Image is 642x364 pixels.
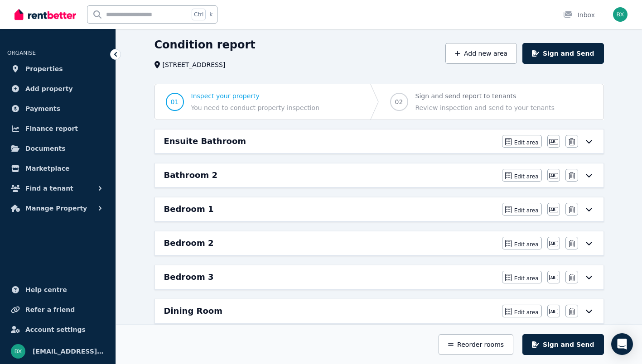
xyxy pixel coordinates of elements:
[191,91,320,101] span: Inspect your property
[25,143,66,154] span: Documents
[514,173,539,180] span: Edit area
[164,135,246,148] h6: Ensuite Bathroom
[7,50,36,56] span: ORGANISE
[25,103,60,114] span: Payments
[7,321,108,339] a: Account settings
[171,97,179,106] span: 01
[7,301,108,319] a: Refer a friend
[164,203,214,216] h6: Bedroom 1
[7,60,108,78] a: Properties
[415,103,555,112] span: Review inspection and send to your tenants
[163,60,226,69] span: [STREET_ADDRESS]
[611,333,633,355] div: Open Intercom Messenger
[502,271,542,283] button: Edit area
[209,11,212,18] span: k
[502,135,542,148] button: Edit area
[522,334,603,355] button: Sign and Send
[164,237,214,249] h6: Bedroom 2
[395,97,403,106] span: 02
[25,183,73,194] span: Find a tenant
[514,309,539,316] span: Edit area
[514,275,539,282] span: Edit area
[613,7,628,22] img: bxm@outlook.com.au
[563,10,595,19] div: Inbox
[11,344,25,359] img: bxm@outlook.com.au
[7,179,108,197] button: Find a tenant
[7,281,108,299] a: Help centre
[164,271,214,283] h6: Bedroom 3
[164,305,222,317] h6: Dining Room
[7,120,108,138] a: Finance report
[164,169,217,182] h6: Bathroom 2
[502,237,542,249] button: Edit area
[33,346,105,357] span: [EMAIL_ADDRESS][DOMAIN_NAME]
[415,91,555,101] span: Sign and send report to tenants
[192,9,206,20] span: Ctrl
[514,241,539,248] span: Edit area
[25,304,75,315] span: Refer a friend
[502,169,542,182] button: Edit area
[7,100,108,118] a: Payments
[522,43,603,64] button: Sign and Send
[25,163,69,174] span: Marketplace
[445,43,517,64] button: Add new area
[191,103,320,112] span: You need to conduct property inspection
[439,334,513,355] button: Reorder rooms
[502,203,542,216] button: Edit area
[25,284,67,295] span: Help centre
[7,139,108,158] a: Documents
[7,159,108,177] a: Marketplace
[7,199,108,217] button: Manage Property
[7,80,108,98] a: Add property
[514,139,539,146] span: Edit area
[154,38,256,52] h1: Condition report
[502,305,542,317] button: Edit area
[25,123,78,134] span: Finance report
[514,207,539,214] span: Edit area
[25,63,63,74] span: Properties
[14,8,76,21] img: RentBetter
[25,324,86,335] span: Account settings
[154,84,604,120] nav: Progress
[25,203,87,214] span: Manage Property
[25,83,73,94] span: Add property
